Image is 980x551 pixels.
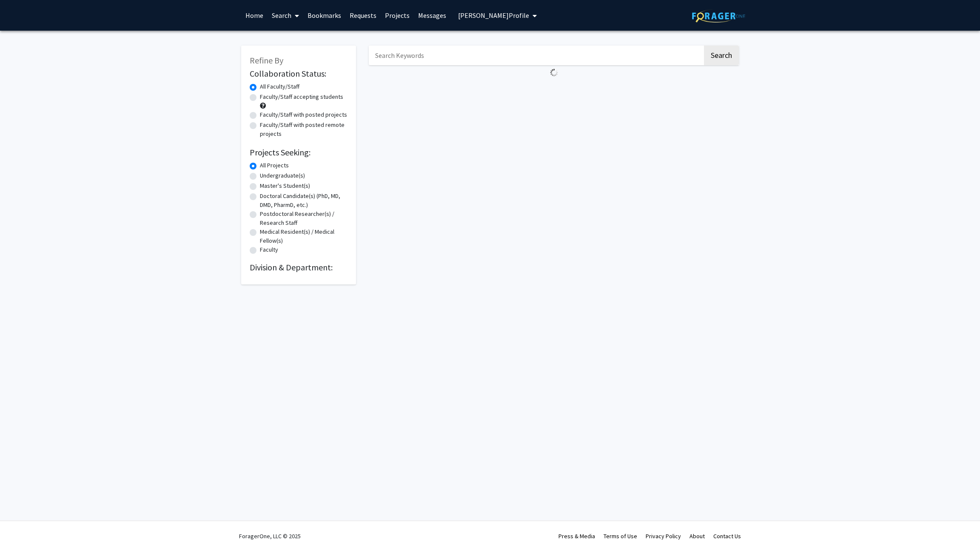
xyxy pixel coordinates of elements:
label: Faculty [260,245,278,254]
a: Terms of Use [604,532,637,540]
img: ForagerOne Logo [692,9,745,23]
a: Messages [414,0,450,30]
a: Privacy Policy [646,532,681,540]
h2: Projects Seeking: [250,147,348,158]
img: Loading [547,65,561,80]
a: Search [268,0,303,30]
label: Faculty/Staff with posted remote projects [260,121,348,138]
label: All Faculty/Staff [260,82,299,91]
a: Home [241,0,268,30]
a: About [689,532,705,540]
a: Requests [345,0,381,30]
a: Contact Us [713,532,741,540]
label: Faculty/Staff with posted projects [260,110,347,119]
a: Press & Media [558,532,595,540]
input: Search Keywords [369,46,703,65]
label: Medical Resident(s) / Medical Fellow(s) [260,227,348,245]
span: Refine By [250,55,283,66]
label: Master's Student(s) [260,181,310,190]
div: ForagerOne, LLC © 2025 [239,521,301,551]
a: Projects [381,0,414,30]
span: [PERSON_NAME] Profile [458,11,529,20]
h2: Division & Department: [250,262,348,273]
label: Undergraduate(s) [260,171,305,180]
label: Doctoral Candidate(s) (PhD, MD, DMD, PharmD, etc.) [260,192,348,209]
label: All Projects [260,161,289,170]
label: Faculty/Staff accepting students [260,92,343,101]
h2: Collaboration Status: [250,69,348,79]
a: Bookmarks [303,0,345,30]
label: Postdoctoral Researcher(s) / Research Staff [260,209,348,227]
button: Search [704,46,739,65]
nav: Page navigation [369,80,739,100]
